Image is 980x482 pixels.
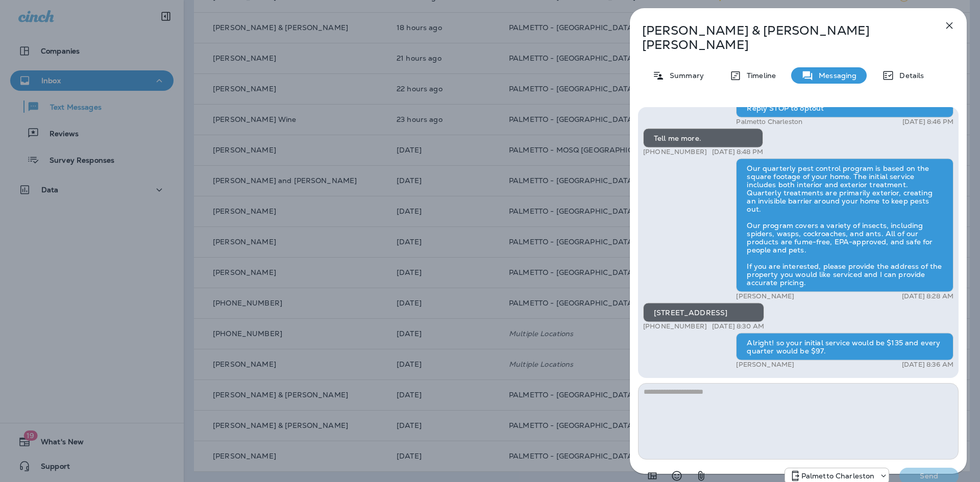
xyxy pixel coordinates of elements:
div: Alright! so your initial service would be $135 and every quarter would be $97. [736,333,953,361]
p: [PERSON_NAME] [736,361,794,369]
p: Palmetto Charleston [801,472,875,480]
p: Palmetto Charleston [736,118,802,126]
p: Details [894,71,924,80]
div: Tell me more. [643,129,763,148]
div: Our quarterly pest control program is based on the square footage of your home. The initial servi... [736,159,953,292]
p: [DATE] 8:48 PM [712,148,763,156]
p: [PHONE_NUMBER] [643,148,707,156]
p: [DATE] 8:36 AM [902,361,953,369]
p: [PERSON_NAME] & [PERSON_NAME] [PERSON_NAME] [642,23,921,52]
div: +1 (843) 277-8322 [785,470,889,482]
p: [DATE] 8:30 AM [712,322,764,331]
p: Timeline [742,71,776,80]
p: [PHONE_NUMBER] [643,322,707,331]
p: Messaging [814,71,856,80]
p: [DATE] 8:28 AM [902,292,953,300]
p: [PERSON_NAME] [736,292,794,300]
p: Summary [665,71,704,80]
p: [DATE] 8:46 PM [902,118,953,126]
div: [STREET_ADDRESS] [643,303,764,322]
